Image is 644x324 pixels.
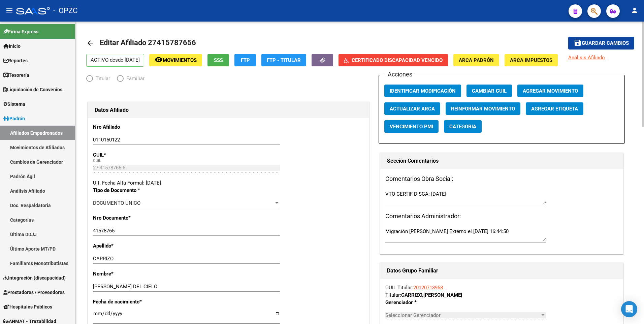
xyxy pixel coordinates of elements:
span: Movimientos [163,57,197,63]
span: Familiar [124,75,144,82]
span: Seleccionar Gerenciador [385,312,540,318]
span: Agregar Etiqueta [531,106,578,112]
button: ARCA Padrón [453,54,499,66]
span: ARCA Impuestos [510,57,552,63]
strong: CARRIZO [PERSON_NAME] [401,292,462,298]
span: Hospitales Públicos [3,303,52,311]
h1: Datos Grupo Familiar [387,265,616,276]
mat-icon: arrow_back [86,39,94,47]
mat-icon: save [574,39,582,47]
span: DOCUMENTO UNICO [93,200,140,206]
div: Ult. Fecha Alta Formal: [DATE] [93,179,364,187]
span: Inicio [3,42,21,50]
span: Vencimiento PMI [390,124,433,130]
p: ACTIVO desde [DATE] [86,54,144,67]
button: Guardar cambios [568,37,634,49]
span: Sistema [3,100,25,108]
h3: Comentarios Administrador: [385,212,618,221]
span: Actualizar ARCA [390,106,435,112]
span: Reinformar Movimiento [451,106,515,112]
span: Integración (discapacidad) [3,274,66,282]
span: Prestadores / Proveedores [3,289,65,296]
span: Firma Express [3,28,38,35]
button: FTP [234,54,256,66]
p: Tipo de Documento * [93,187,174,194]
p: Gerenciador * [385,299,455,306]
h1: Datos Afiliado [95,105,362,116]
button: Identificar Modificación [384,85,461,97]
button: Agregar Etiqueta [526,102,583,115]
mat-icon: menu [5,6,13,14]
span: Editar Afiliado 27415787656 [100,38,196,47]
span: - OPZC [53,3,77,18]
span: Categoria [449,124,476,130]
span: Identificar Modificación [390,88,456,94]
span: Agregar Movimiento [523,88,578,94]
mat-icon: remove_red_eye [155,56,163,64]
button: FTP - Titular [261,54,306,66]
button: Categoria [444,120,482,133]
button: SSS [207,54,229,66]
mat-icon: person [631,6,639,14]
div: CUIL Titular: Titular: [385,284,618,299]
button: Movimientos [149,54,202,66]
h3: Comentarios Obra Social: [385,174,618,184]
span: SSS [214,57,223,63]
button: Certificado Discapacidad Vencido [339,54,448,66]
p: Nro Afiliado [93,123,174,131]
p: Apellido [93,242,174,250]
button: ARCA Impuestos [505,54,558,66]
span: Liquidación de Convenios [3,86,62,93]
button: Cambiar CUIL [466,85,512,97]
p: Nombre [93,270,174,278]
span: Guardar cambios [582,40,629,46]
p: Nro Documento [93,214,174,222]
mat-radio-group: Elija una opción [86,77,151,83]
span: Certificado Discapacidad Vencido [352,57,443,63]
span: FTP - Titular [267,57,301,63]
span: , [422,292,423,298]
p: CUIL [93,151,174,159]
span: Padrón [3,115,25,122]
button: Actualizar ARCA [384,102,440,115]
h3: Acciones [384,70,415,79]
span: Análisis Afiliado [568,55,605,61]
p: Fecha de nacimiento [93,298,174,305]
span: Tesorería [3,71,29,79]
span: Cambiar CUIL [472,88,507,94]
a: 20120713958 [413,285,443,291]
button: Reinformar Movimiento [446,102,520,115]
span: ARCA Padrón [459,57,494,63]
span: FTP [241,57,250,63]
h1: Sección Comentarios [387,156,616,166]
button: Agregar Movimiento [517,85,583,97]
span: Titular [93,75,110,82]
div: Open Intercom Messenger [621,301,637,317]
button: Vencimiento PMI [384,120,439,133]
span: Reportes [3,57,28,64]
